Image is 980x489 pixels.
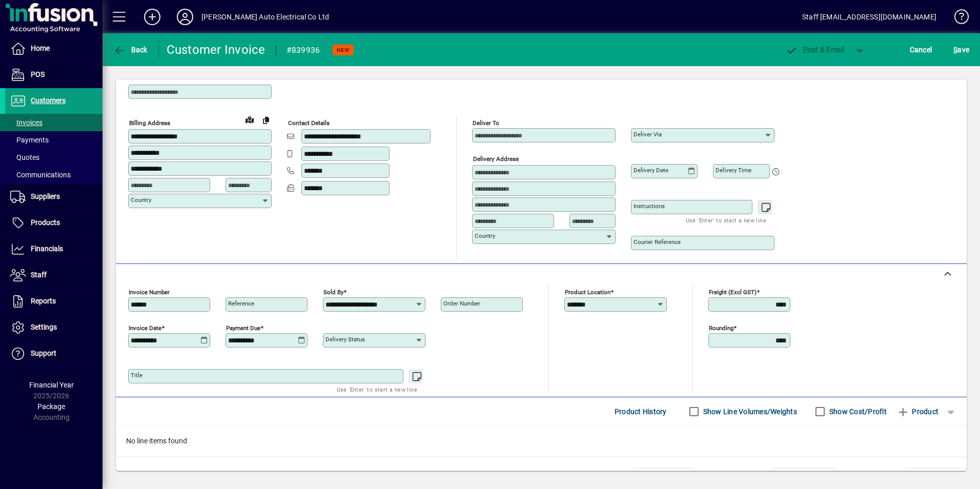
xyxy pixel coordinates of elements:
span: Suppliers [31,192,60,200]
button: Copy to Delivery address [258,112,274,128]
mat-label: Freight (excl GST) [709,289,757,296]
a: Invoices [5,114,103,131]
span: Product History [615,403,667,420]
mat-label: Invoice number [129,289,170,296]
div: No line items found [116,425,967,457]
div: #839936 [287,42,320,58]
label: Show Line Volumes/Weights [701,406,797,417]
td: 0.00 [774,468,835,481]
a: Products [5,210,103,236]
mat-label: Deliver via [634,131,662,138]
span: Customers [31,96,66,105]
button: Save [951,40,972,59]
span: Payments [10,136,49,144]
mat-label: Invoice date [129,324,161,332]
a: View on map [241,111,258,128]
mat-label: Delivery date [634,167,668,174]
span: ost & Email [785,46,845,54]
a: Reports [5,289,103,314]
mat-label: Country [475,232,495,239]
span: Invoices [10,118,43,127]
span: S [953,46,957,54]
mat-label: Country [131,196,151,203]
div: Staff [EMAIL_ADDRESS][DOMAIN_NAME] [802,9,936,25]
a: Communications [5,166,103,184]
button: Add [136,8,169,26]
mat-label: Deliver To [473,119,499,127]
mat-label: Courier Reference [634,238,681,246]
button: Profile [169,8,201,26]
mat-label: Delivery status [325,336,365,343]
span: Cancel [910,42,932,58]
mat-label: Rounding [709,324,733,332]
a: Suppliers [5,184,103,210]
td: Total Volume [571,468,632,481]
a: Settings [5,315,103,340]
span: Package [37,402,65,411]
span: Settings [31,323,57,331]
button: Product History [610,402,671,421]
span: Product [897,403,938,420]
span: NEW [337,47,350,53]
mat-label: Order number [443,300,480,307]
span: Financials [31,244,63,253]
mat-label: Product location [565,289,610,296]
div: [PERSON_NAME] Auto Electrical Co Ltd [201,9,329,25]
mat-hint: Use 'Enter' to start a new line [686,214,766,226]
a: Support [5,341,103,366]
a: Staff [5,262,103,288]
span: Financial Year [29,381,74,389]
a: Payments [5,131,103,149]
mat-label: Sold by [323,289,343,296]
a: Knowledge Base [947,2,967,35]
span: Communications [10,171,71,179]
a: POS [5,62,103,88]
td: Freight (excl GST) [702,468,774,481]
span: Reports [31,297,56,305]
button: Cancel [907,40,935,59]
span: Support [31,349,56,357]
span: Quotes [10,153,39,161]
a: Quotes [5,149,103,166]
button: Product [892,402,944,421]
mat-hint: Use 'Enter' to start a new line [337,383,417,395]
a: Financials [5,236,103,262]
button: Back [111,40,150,59]
span: P [803,46,808,54]
mat-label: Instructions [634,202,665,210]
td: 0.00 [905,468,967,481]
td: 0.0000 M³ [632,468,694,481]
app-page-header-button: Back [103,40,159,59]
label: Show Cost/Profit [827,406,887,417]
span: Staff [31,271,47,279]
td: GST exclusive [844,468,905,481]
span: Products [31,218,60,227]
button: Post & Email [780,40,850,59]
span: POS [31,70,45,78]
mat-label: Title [131,372,142,379]
mat-label: Payment due [226,324,260,332]
mat-label: Reference [228,300,254,307]
span: ave [953,42,969,58]
span: Home [31,44,50,52]
span: Back [113,46,148,54]
div: Customer Invoice [167,42,266,58]
a: Home [5,36,103,62]
mat-label: Delivery time [716,167,751,174]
